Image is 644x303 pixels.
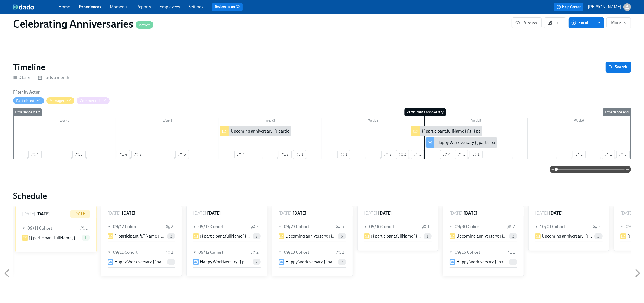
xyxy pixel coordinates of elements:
h6: 10/01 Cohort [540,224,565,230]
div: 2 [166,224,173,230]
div: Week 1 [13,118,116,125]
span: 1 [414,152,421,157]
a: Home [58,4,70,9]
button: Review us on G2 [212,3,243,11]
button: 1 [337,150,350,159]
a: Settings [189,4,203,9]
div: Experience end [603,108,631,116]
span: 1 [458,152,465,157]
button: Commerical [77,97,110,104]
button: 4 [234,150,247,159]
span: 2 [399,152,406,157]
h6: [DATE] [549,210,563,216]
button: 1 [411,150,424,159]
p: [DATE] [193,210,206,216]
h6: 09/13 Cohort [284,249,309,255]
div: Week 3 [219,118,322,125]
h6: [DATE] [293,210,306,216]
span: 4 [31,152,39,157]
button: enroll [593,17,604,28]
button: 1 [602,150,615,159]
div: 6 [336,224,344,230]
div: 1 [80,225,88,231]
h6: 09/30 Cohort [455,224,481,230]
button: 3 [616,150,630,159]
div: Participant's anniversary [405,108,446,116]
span: Active [136,23,153,27]
div: Upcoming anniversary: {{ participant.fullName }} [231,128,321,134]
p: {{ participant.fullName }}'s {{ participant.calculatedFields.anniversary.count | ordinal }} anniv... [371,233,421,239]
div: Upcoming anniversary: {{ participant.fullName }} [220,126,291,136]
button: Search [606,62,631,73]
div: {{ participant.fullName }}'s {{ participant.calculatedFields.anniversary.count | ordinal }} anniv... [422,128,621,134]
button: 2 [396,150,409,159]
span: ▼ [193,224,197,230]
div: Week 4 [322,118,425,125]
p: Happy Workiversary {{ participant.firstName }}!! [200,259,250,265]
button: 1 [573,150,586,159]
p: [DATE] [450,210,463,216]
a: Experiences [79,4,101,9]
span: 6 [178,152,186,157]
h6: [DATE] [122,210,136,216]
h6: 09/16 Cohort [455,249,480,255]
span: 4 [443,152,450,157]
button: 4 [440,150,453,159]
button: 2 [381,150,394,159]
a: dado [13,4,58,10]
h6: 09/13 Cohort [198,224,224,230]
h2: Schedule [13,190,631,201]
span: 1 [340,152,347,157]
p: [DATE] [73,211,87,217]
span: 2 [253,234,261,238]
div: Happy Workiversary {{ participant.firstName }}!! [437,140,525,146]
h6: Filter by Actor [13,89,40,95]
span: 1 [576,152,583,157]
span: ▼ [108,249,111,255]
div: Hide Manager [49,98,64,103]
span: 6 [338,234,346,238]
div: 3 [593,224,600,230]
span: 4 [237,152,245,157]
button: 1 [455,150,468,159]
p: Upcoming anniversary: {{ participant.fullName }} [285,233,335,239]
h6: 09/12 Cohort [198,249,223,255]
div: Hide Participant [16,98,34,103]
span: ▼ [535,224,539,230]
div: 0 tasks [13,75,31,81]
span: 1 [605,152,612,157]
span: 1 [509,260,517,264]
p: [DATE] [22,211,35,217]
span: ▼ [450,249,453,255]
span: 2 [167,234,175,238]
button: 1 [293,150,306,159]
p: [DATE] [108,210,121,216]
p: Happy Workiversary {{ participant.firstName }}!! [285,259,336,265]
button: Preview [512,17,542,28]
span: ▼ [22,225,26,231]
h6: 09/11 Cohort [113,249,138,255]
p: {{ participant.fullName }}'s {{ participant.calculatedFields.anniversary.count | ordinal }} anniv... [29,235,80,241]
div: 1 [166,249,173,255]
span: 2 [509,234,517,238]
img: dado [13,4,34,10]
div: Hide Commerical [80,98,100,103]
p: {{ participant.fullName }}'s {{ participant.calculatedFields.anniversary.count | ordinal }} anniv... [114,233,165,239]
h2: Timeline [13,62,45,73]
div: Week 2 [116,118,219,125]
h6: [DATE] [207,210,221,216]
button: More [606,17,631,28]
h6: [DATE] [36,211,50,217]
button: Enroll [569,17,593,28]
span: ▼ [108,224,111,230]
p: [DATE] [535,210,548,216]
span: 2 [338,260,346,264]
div: {{ participant.fullName }}'s {{ participant.calculatedFields.anniversary.count | ordinal }} anniv... [411,126,483,136]
h1: Celebrating Anniversaries [13,17,153,30]
a: Edit [544,17,566,28]
span: 3 [594,234,603,238]
span: 4 [120,152,127,157]
span: Preview [516,20,537,25]
span: 2 [384,152,391,157]
div: 2 [336,249,344,255]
